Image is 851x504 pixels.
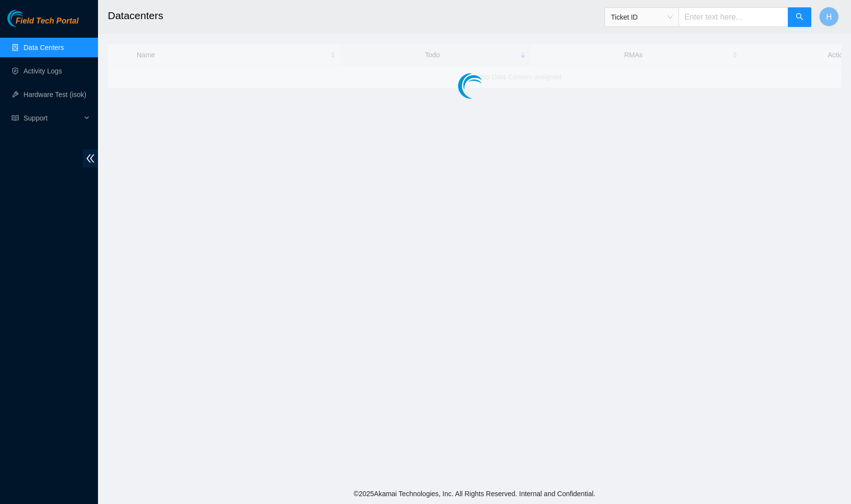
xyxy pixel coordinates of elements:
span: H [826,11,832,23]
a: Data Centers [24,44,64,51]
a: Hardware Test (isok) [24,91,86,98]
span: Ticket ID [611,10,673,24]
footer: © 2025 Akamai Technologies, Inc. All Rights Reserved. Internal and Confidential. [98,483,851,504]
input: Enter text here... [679,7,788,27]
button: H [819,7,839,26]
a: Activity Logs [24,67,62,75]
span: Support [24,108,81,128]
button: search [788,7,811,27]
img: Akamai Technologies [7,10,49,27]
span: Field Tech Portal [16,17,78,26]
span: search [796,13,803,22]
span: read [12,115,19,121]
span: double-left [83,149,98,168]
a: Akamai TechnologiesField Tech Portal [7,18,78,30]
